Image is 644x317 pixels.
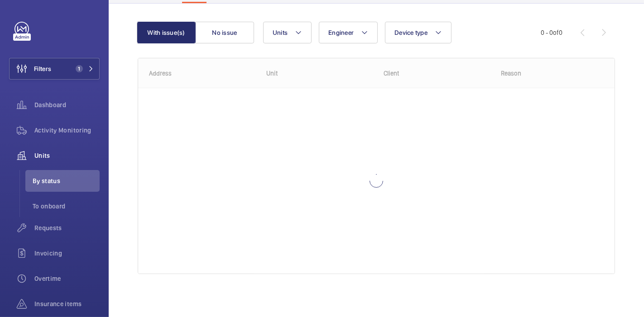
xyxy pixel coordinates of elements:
span: Activity Monitoring [34,126,100,135]
span: 0 - 0 0 [541,29,562,36]
span: Invoicing [34,249,100,258]
button: No issue [195,22,254,43]
span: Dashboard [34,100,100,109]
span: Units [273,29,288,36]
span: Insurance items [34,299,100,308]
span: Filters [34,64,51,73]
button: Device type [385,22,452,43]
button: Units [263,22,312,43]
span: Device type [394,29,428,36]
span: To onboard [33,202,100,211]
span: By status [33,176,100,185]
span: Engineer [328,29,354,36]
span: Overtime [34,274,100,283]
span: Requests [34,223,100,232]
button: Engineer [319,22,378,43]
span: Units [34,151,100,160]
button: Filters1 [9,58,100,80]
button: With issue(s) [137,22,196,43]
span: 1 [76,65,83,72]
span: of [553,29,559,36]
